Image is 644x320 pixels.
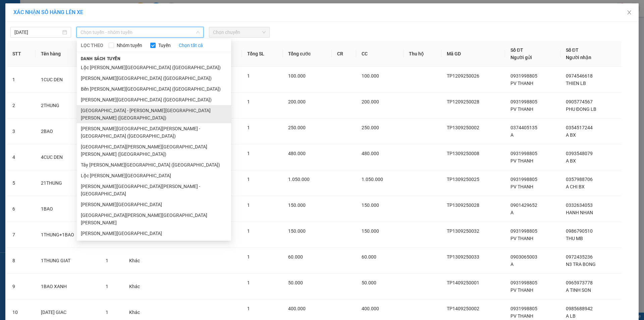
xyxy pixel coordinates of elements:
span: 250.000 [362,125,379,130]
span: Số ĐT [511,47,523,53]
th: Tên hàng [36,41,100,67]
span: close [627,10,632,15]
input: 14/09/2025 [14,29,61,36]
span: PV THANH [511,158,533,164]
span: Người gửi [511,55,532,60]
span: 1 [247,306,250,311]
span: 1 [247,228,250,234]
span: LỌC THEO [81,42,103,49]
span: 1 [247,280,250,285]
span: 1 [247,99,250,104]
span: Tuyến [156,42,173,49]
span: Nhóm tuyến [114,42,145,49]
th: Tổng cước [283,41,332,67]
span: PV THANH [511,236,533,241]
td: 4CUC DEN [36,144,100,170]
span: 1 [247,125,250,130]
span: N3 TRA BONG [566,262,596,267]
li: [PERSON_NAME][GEOGRAPHIC_DATA] ([GEOGRAPHIC_DATA]) [77,73,231,84]
span: TP1209250026 [447,73,479,79]
span: A CHI BX [566,184,585,189]
td: 6 [7,196,36,222]
span: 200.000 [362,99,379,104]
span: 1 [247,73,250,79]
td: 5 [7,170,36,196]
span: 480.000 [362,151,379,156]
span: 0986790510 [566,228,593,234]
td: 2BAO [36,119,100,144]
span: 1 [106,284,108,289]
span: 50.000 [288,280,303,285]
span: TP1309250032 [447,228,479,234]
span: 1 [247,151,250,156]
span: 0931998805 [511,73,537,79]
span: 50.000 [362,280,376,285]
span: 150.000 [362,228,379,234]
li: Lộc [PERSON_NAME][GEOGRAPHIC_DATA] ([GEOGRAPHIC_DATA]) [77,62,231,73]
span: 0393548079 [566,151,593,156]
th: CR [332,41,357,67]
span: HANH NHAN [566,210,593,215]
span: 0972435236 [566,254,593,260]
th: Thu hộ [404,41,441,67]
span: TP1309250008 [447,151,479,156]
span: PV THANH [511,81,533,86]
li: [PERSON_NAME][GEOGRAPHIC_DATA] [77,228,231,239]
span: 0931998805 [511,280,537,285]
span: TP1309250033 [447,254,479,260]
td: 2THUNG [36,93,100,119]
span: 400.000 [288,306,306,311]
span: 0931998805 [511,228,537,234]
li: [PERSON_NAME][GEOGRAPHIC_DATA] ([GEOGRAPHIC_DATA]) [77,94,231,105]
td: 1 [7,67,36,93]
span: 1 [106,258,108,263]
li: [GEOGRAPHIC_DATA][PERSON_NAME][GEOGRAPHIC_DATA][PERSON_NAME] ([GEOGRAPHIC_DATA]) [77,141,231,159]
span: TP1209250028 [447,99,479,104]
span: 0931998805 [511,306,537,311]
td: 1CUC DEN [36,67,100,93]
span: 400.000 [362,306,379,311]
td: 1THUNG GIAT [36,248,100,274]
span: A TINH SON [566,287,591,293]
span: 0332634053 [566,202,593,208]
li: [PERSON_NAME][GEOGRAPHIC_DATA][PERSON_NAME] - [GEOGRAPHIC_DATA] ([GEOGRAPHIC_DATA]) [77,123,231,141]
span: 0905774567 [566,99,593,104]
span: 0357988706 [566,177,593,182]
li: Lộc [PERSON_NAME][GEOGRAPHIC_DATA] [77,170,231,181]
td: 1BAO [36,196,100,222]
th: Tổng SL [242,41,283,67]
span: 100.000 [362,73,379,79]
span: TP1309250028 [447,202,479,208]
td: 2 [7,93,36,119]
span: 1 [106,310,108,315]
span: Danh sách tuyến [77,56,125,62]
td: 8 [7,248,36,274]
span: A [511,132,514,138]
span: 1 [247,202,250,208]
button: Close [620,3,639,22]
span: PHU ĐONG LB [566,106,596,112]
span: A BX [566,158,576,164]
span: 1 [247,177,250,182]
span: down [196,30,200,34]
span: 150.000 [362,202,379,208]
span: 0903065003 [511,254,537,260]
li: Bến [PERSON_NAME][GEOGRAPHIC_DATA] ([GEOGRAPHIC_DATA]) [77,84,231,94]
span: 0354517244 [566,125,593,130]
span: PV THANH [511,287,533,293]
td: 21THUNG [36,170,100,196]
span: TP1309250025 [447,177,479,182]
span: PV THANH [511,313,533,319]
td: 4 [7,144,36,170]
span: 60.000 [288,254,303,260]
span: 150.000 [288,202,306,208]
li: [GEOGRAPHIC_DATA] - [PERSON_NAME][GEOGRAPHIC_DATA][PERSON_NAME] ([GEOGRAPHIC_DATA]) [77,105,231,123]
td: 9 [7,274,36,300]
td: 1BAO XANH [36,274,100,300]
span: TP1409250001 [447,280,479,285]
span: 0985688942 [566,306,593,311]
span: Chọn chuyến [213,27,266,37]
span: A [511,210,514,215]
span: PV THANH [511,184,533,189]
td: 3 [7,119,36,144]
